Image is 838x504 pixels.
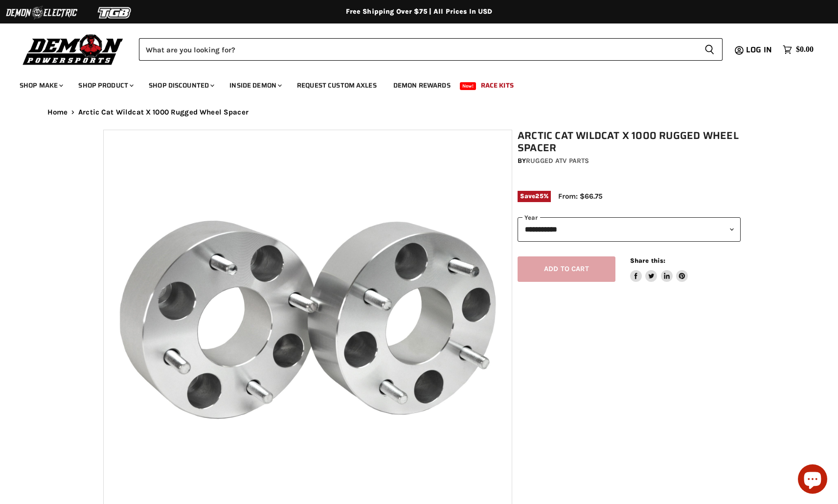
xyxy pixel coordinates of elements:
span: Share this: [630,257,665,264]
span: From: $66.75 [558,192,603,201]
a: Shop Discounted [141,75,220,95]
aside: Share this: [630,256,688,282]
nav: Breadcrumbs [28,108,811,116]
input: Search [139,38,697,61]
div: by [518,156,741,166]
a: Inside Demon [222,75,288,95]
span: Log in [746,44,772,56]
img: Demon Electric Logo 2 [5,3,78,22]
a: Demon Rewards [386,75,458,95]
span: $0.00 [796,45,814,54]
img: Demon Powersports [20,32,127,67]
span: Arctic Cat Wildcat X 1000 Rugged Wheel Spacer [78,108,249,116]
a: Rugged ATV Parts [526,157,589,165]
a: $0.00 [778,43,818,57]
button: Search [697,38,723,61]
a: Race Kits [474,75,521,95]
span: 25 [535,192,543,200]
a: Request Custom Axles [290,75,384,95]
select: year [518,217,741,241]
a: Shop Product [71,75,139,95]
ul: Main menu [12,71,811,95]
h1: Arctic Cat Wildcat X 1000 Rugged Wheel Spacer [518,130,741,154]
a: Log in [742,46,778,54]
div: Free Shipping Over $75 | All Prices In USD [28,7,811,16]
span: Save % [518,191,551,202]
span: New! [460,82,476,90]
a: Shop Make [12,75,69,95]
form: Product [139,38,723,61]
a: Home [47,108,68,116]
img: TGB Logo 2 [78,3,152,22]
inbox-online-store-chat: Shopify online store chat [795,464,830,496]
